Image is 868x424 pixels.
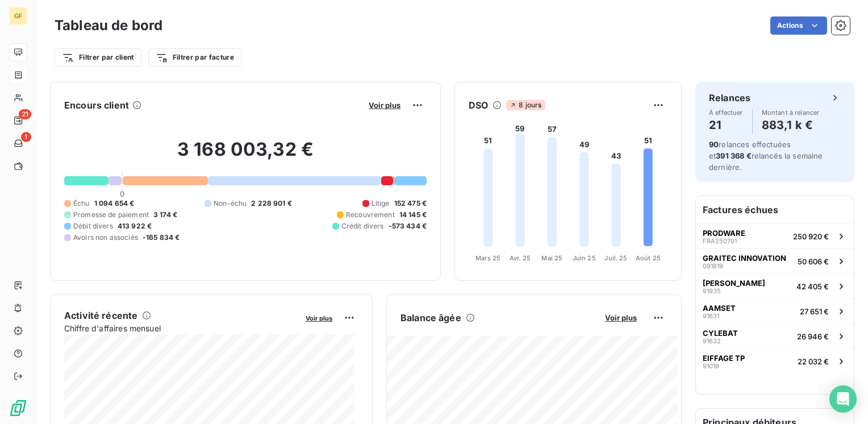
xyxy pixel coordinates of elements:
[716,151,751,160] span: 391 368 €
[21,132,31,142] span: 1
[605,313,637,322] span: Voir plus
[9,7,27,25] div: GF
[399,210,427,220] span: 14 145 €
[696,196,854,223] h6: Factures échues
[64,98,129,112] h6: Encours client
[709,140,719,149] span: 90
[703,238,737,244] span: FRA250701
[346,210,395,220] span: Recouvrement
[73,232,138,243] span: Avoirs non associés
[469,98,488,112] h6: DSO
[475,254,500,262] tspan: Mars 25
[696,298,854,323] button: AAMSET9163127 651 €
[9,399,27,417] img: Logo LeanPay
[153,210,177,220] span: 3 174 €
[251,198,292,209] span: 2 228 901 €
[696,223,854,248] button: PRODWAREFRA250701250 920 €
[64,309,137,322] h6: Activité récente
[703,329,738,338] span: CYLEBAT
[302,313,336,323] button: Voir plus
[709,140,823,172] span: relances effectuées et relancés la semaine dernière.
[696,273,854,298] button: [PERSON_NAME]9193542 405 €
[696,348,854,373] button: EIFFAGE TP9101822 032 €
[602,313,640,323] button: Voir plus
[829,385,857,413] div: Open Intercom Messenger
[19,109,31,119] span: 21
[696,248,854,273] button: GRAITEC INNOVATION09181950 606 €
[506,100,545,110] span: 8 jours
[365,100,404,110] button: Voir plus
[510,254,531,262] tspan: Avr. 25
[762,109,820,116] span: Montant à relancer
[703,253,786,263] span: GRAITEC INNOVATION
[55,15,162,36] h3: Tableau de bord
[636,254,661,262] tspan: Août 25
[306,314,332,322] span: Voir plus
[143,232,180,243] span: -165 834 €
[703,288,721,294] span: 91935
[9,111,27,130] a: 21
[214,198,247,209] span: Non-échu
[55,48,141,66] button: Filtrer par client
[703,228,745,238] span: PRODWARE
[703,278,765,288] span: [PERSON_NAME]
[703,338,721,344] span: 91632
[573,254,596,262] tspan: Juin 25
[796,282,829,291] span: 42 405 €
[372,198,390,209] span: Litige
[800,307,829,316] span: 27 651 €
[64,322,298,334] span: Chiffre d'affaires mensuel
[120,189,124,198] span: 0
[73,198,90,209] span: Échu
[64,138,427,172] h2: 3 168 003,32 €
[709,116,743,134] h4: 21
[541,254,562,262] tspan: Mai 25
[389,221,427,231] span: -573 434 €
[798,357,829,366] span: 22 032 €
[709,109,743,116] span: À effectuer
[703,304,736,313] span: AAMSET
[341,221,384,231] span: Crédit divers
[709,91,750,105] h6: Relances
[73,221,113,231] span: Débit divers
[148,48,241,66] button: Filtrer par facture
[400,311,461,325] h6: Balance âgée
[94,198,135,209] span: 1 094 654 €
[703,363,719,369] span: 91018
[793,232,829,241] span: 250 920 €
[118,221,152,231] span: 413 922 €
[798,257,829,266] span: 50 606 €
[797,332,829,341] span: 26 946 €
[703,313,719,319] span: 91631
[762,116,820,134] h4: 883,1 k €
[604,254,627,262] tspan: Juil. 25
[9,134,27,152] a: 1
[394,198,427,209] span: 152 475 €
[73,210,149,220] span: Promesse de paiement
[703,263,723,269] span: 091819
[369,101,400,110] span: Voir plus
[770,16,827,35] button: Actions
[703,354,745,363] span: EIFFAGE TP
[696,323,854,348] button: CYLEBAT9163226 946 €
